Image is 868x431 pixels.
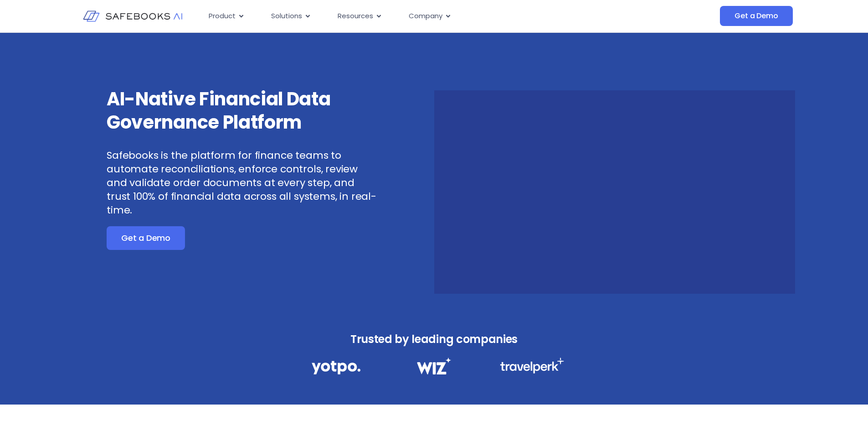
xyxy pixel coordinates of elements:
[412,358,455,374] img: Financial Data Governance 2
[107,226,185,250] a: Get a Demo
[209,11,236,21] span: Product
[720,6,792,26] a: Get a Demo
[409,11,442,21] span: Company
[121,234,170,243] span: Get a Demo
[271,11,302,21] span: Solutions
[201,7,629,25] nav: Menu
[107,149,377,217] p: Safebooks is the platform for finance teams to automate reconciliations, enforce controls, review...
[734,11,778,21] span: Get a Demo
[500,358,564,374] img: Financial Data Governance 3
[107,88,377,134] h3: AI-Native Financial Data Governance Platform
[292,330,577,348] h3: Trusted by leading companies
[338,11,373,21] span: Resources
[312,358,360,377] img: Financial Data Governance 1
[201,7,629,25] div: Menu Toggle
